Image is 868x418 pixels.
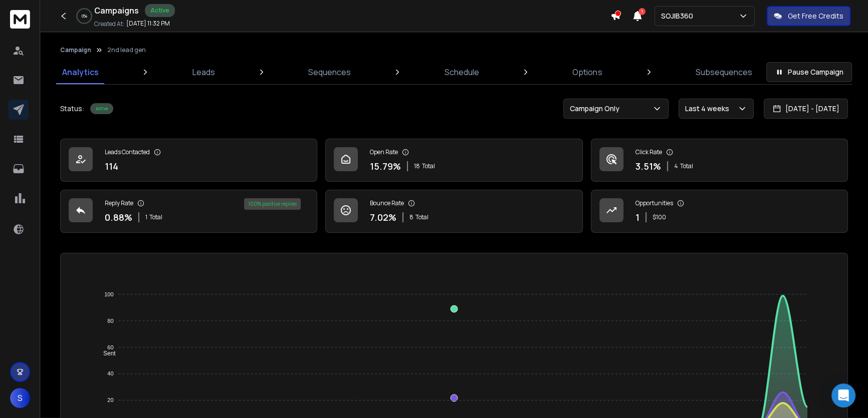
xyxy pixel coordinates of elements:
[244,198,301,210] div: 100 % positive replies
[370,210,396,224] p: 7.02 %
[445,66,479,78] p: Schedule
[635,199,673,207] p: Opportunities
[60,139,317,182] a: Leads Contacted114
[62,66,99,78] p: Analytics
[831,383,855,407] div: Open Intercom Messenger
[145,213,147,221] span: 1
[325,139,582,182] a: Open Rate15.79%18Total
[696,66,752,78] p: Subsequences
[60,190,317,233] a: Reply Rate0.88%1Total100% positive replies
[370,159,401,173] p: 15.79 %
[192,66,215,78] p: Leads
[635,159,661,173] p: 3.51 %
[149,213,162,221] span: Total
[370,199,404,207] p: Bounce Rate
[764,99,848,119] button: [DATE] - [DATE]
[56,60,105,84] a: Analytics
[572,66,602,78] p: Options
[788,11,843,21] p: Get Free Credits
[409,213,413,221] span: 8
[94,20,124,28] p: Created At:
[107,344,113,350] tspan: 60
[570,104,623,114] p: Campaign Only
[105,199,133,207] p: Reply Rate
[107,318,113,324] tspan: 80
[10,388,30,408] button: S
[566,60,608,84] a: Options
[685,104,733,114] p: Last 4 weeks
[370,148,398,156] p: Open Rate
[767,6,850,26] button: Get Free Credits
[145,4,175,17] div: Active
[439,60,485,84] a: Schedule
[186,60,221,84] a: Leads
[60,46,91,54] button: Campaign
[635,210,639,224] p: 1
[653,213,666,221] p: $ 100
[638,8,645,15] span: 1
[591,190,848,233] a: Opportunities1$100
[414,162,420,170] span: 18
[302,60,357,84] a: Sequences
[325,190,582,233] a: Bounce Rate7.02%8Total
[105,210,132,224] p: 0.88 %
[82,13,87,19] p: 0 %
[635,148,662,156] p: Click Rate
[105,148,150,156] p: Leads Contacted
[422,162,435,170] span: Total
[680,162,693,170] span: Total
[107,397,113,403] tspan: 20
[90,103,113,114] div: Active
[766,62,852,82] button: Pause Campaign
[60,104,84,114] p: Status:
[661,11,697,21] p: SOJIB360
[94,5,139,17] h1: Campaigns
[105,159,118,173] p: 114
[591,139,848,182] a: Click Rate3.51%4Total
[126,20,170,28] p: [DATE] 11:32 PM
[308,66,351,78] p: Sequences
[107,370,113,376] tspan: 40
[674,162,678,170] span: 4
[107,46,146,54] p: 2nd lead gen
[104,291,113,297] tspan: 100
[96,350,116,357] span: Sent
[690,60,758,84] a: Subsequences
[415,213,428,221] span: Total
